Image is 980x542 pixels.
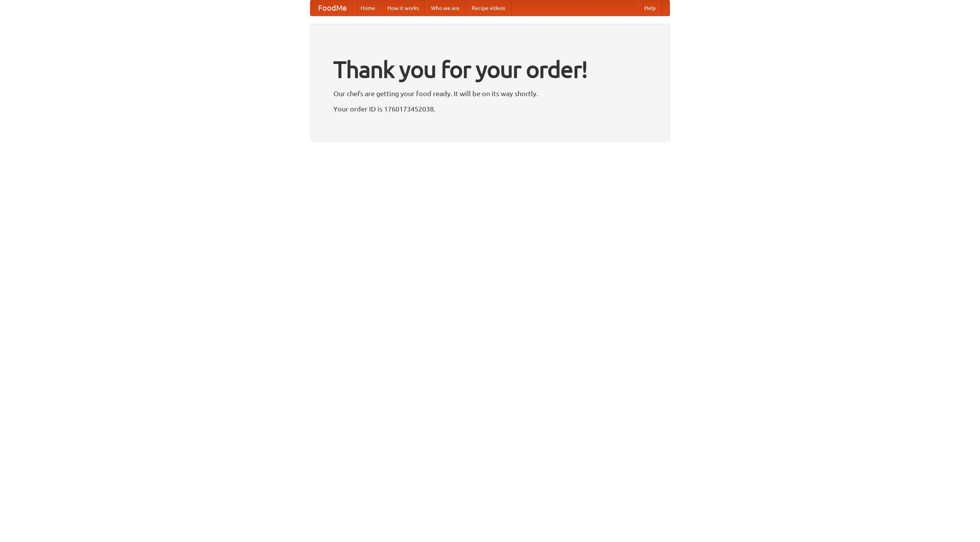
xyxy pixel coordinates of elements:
a: FoodMe [310,0,354,16]
a: Recipe videos [465,0,511,16]
p: Our chefs are getting your food ready. It will be on its way shortly. [333,88,647,99]
a: Help [638,0,662,16]
a: Who we are [425,0,465,16]
p: Your order ID is 1760173452038. [333,103,647,115]
a: How it works [381,0,425,16]
h1: Thank you for your order! [333,51,647,88]
a: Home [354,0,381,16]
